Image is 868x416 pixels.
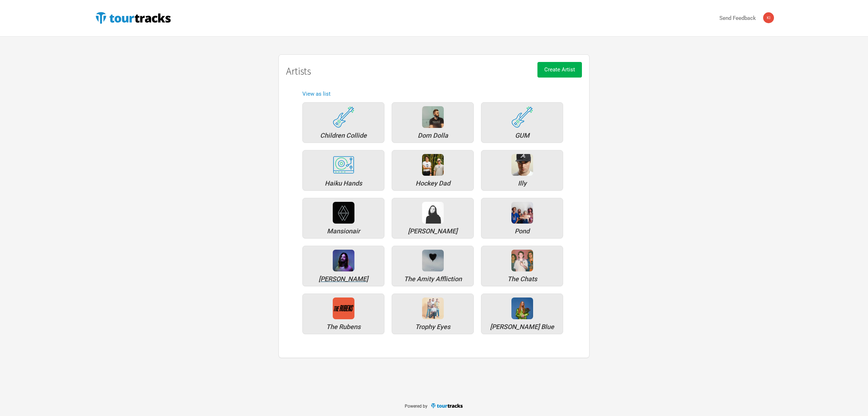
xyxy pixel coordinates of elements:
a: The Chats [477,242,567,290]
img: 72e63f10-20a8-40a5-b5d4-da466d0cb35a-download.jpg.png [511,154,533,176]
div: Meg Mac [422,202,444,224]
div: Dom Dolla [422,106,444,128]
div: The Amity Affliction [396,276,470,282]
img: 40fee147-c1b5-42b0-92d7-abba537f8aad-pond%20bois.webp.png [511,202,533,224]
div: The Amity Affliction [422,250,444,271]
div: Pond [485,228,559,234]
img: TourTracks [94,11,172,25]
div: Vera Blue [485,324,559,330]
div: GUM [485,132,559,139]
a: Hockey Dad [388,146,477,194]
img: tourtracks_icons_FA_07_icons_electronic.svg [333,156,354,174]
div: Children Collide [333,106,354,128]
h1: Artists [286,66,582,77]
div: Hockey Dad [396,180,470,187]
a: GUM [477,99,567,146]
div: Trophy Eyes [396,324,470,330]
div: The Rubens [333,298,354,319]
div: GUM [511,106,533,128]
img: 1bbdc2b5-8a8f-4829-b954-2328cc6be564-HD_PK_WR-31.jpg.png [422,154,444,176]
img: tourtracks_icons_FA_01_icons_rock.svg [511,106,533,128]
img: 3d07e129-df61-4bee-9597-b86b9cb7b375-164899695_291441502345371_7575436441984961081_n.jpg.png [422,298,444,319]
img: Kimberley [763,12,774,23]
img: e6eabd2e-716a-45d3-86a4-05f58e16c9cd-misery%20bois.jpg.png [422,250,444,271]
img: 7d54c376-022c-4119-bf54-5957f1626e6b-56504164_2705180812857833_923541109647343616_n.png.png [333,298,354,319]
div: Tame Impala [306,276,380,282]
img: 1c9c0d9d-bb44-4064-8aca-048da12526be-1901_matt-sav_kevin-parker_1-1-2ace69638876a8c15dac9aec12088... [333,250,354,271]
img: 114d8ebf-5078-4d6b-9f18-530d76060f1d-Vera%20Blue%20TWTYLM%20Tour%20Square.jpg.png [511,298,533,319]
img: cd080c2a-e908-42f6-8384-98ed54dbae61-chatty%20bois.jpg.png [511,250,533,271]
img: tourtracks_icons_FA_01_icons_rock.svg [333,106,354,128]
div: Children Collide [306,132,380,139]
div: Hockey Dad [422,154,444,176]
img: 39c24137-66a5-4e03-8eb9-0b24ff4ddaf5-46722222_1960257387415457_3509872726267396096_n.jpg.png [422,202,444,224]
a: View as list [302,91,331,97]
div: Haiku Hands [306,180,380,187]
img: TourTracks [430,403,464,409]
a: Trophy Eyes [388,290,477,338]
div: Illy [485,180,559,187]
div: Tame Impala [333,250,354,271]
img: 28af945f-3c4c-43b8-84b0-d033c22b29b4-image.jpg.png [422,106,444,128]
div: Trophy Eyes [422,298,444,319]
div: The Chats [511,250,533,271]
div: Mansionair [333,202,354,224]
div: The Rubens [306,324,380,330]
a: The Rubens [299,290,388,338]
div: Mansionair [306,228,380,234]
a: Children Collide [299,99,388,146]
a: [PERSON_NAME] Blue [477,290,567,338]
a: Mansionair [299,194,388,242]
a: [PERSON_NAME] [388,194,477,242]
div: The Chats [485,276,559,282]
a: Pond [477,194,567,242]
a: Dom Dolla [388,99,477,146]
div: Meg Mac [396,228,470,234]
div: Vera Blue [511,298,533,319]
span: Create Artist [544,66,575,73]
a: Illy [477,146,567,194]
button: Create Artist [537,62,582,78]
a: [PERSON_NAME] [299,242,388,290]
div: Haiku Hands [333,154,354,176]
a: The Amity Affliction [388,242,477,290]
strong: Send Feedback [719,15,756,21]
a: Haiku Hands [299,146,388,194]
img: 09187a15-56f7-4db7-992b-a7953aeccb41-14570404_1784237895158932_549709270936412460_n.jpg.png [333,202,354,224]
div: Pond [511,202,533,224]
div: Illy [511,154,533,176]
span: Powered by [405,404,427,409]
div: Dom Dolla [396,132,470,139]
